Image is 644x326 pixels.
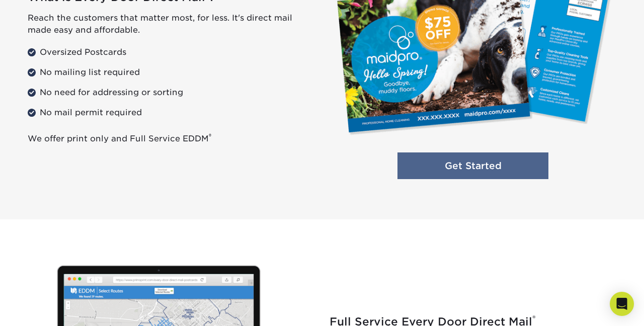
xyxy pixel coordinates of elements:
[28,85,314,101] li: No need for addressing or sorting
[209,132,211,140] sup: ®
[397,152,548,179] a: Get Started
[28,133,314,145] p: We offer print only and Full Service EDDM
[28,64,314,80] li: No mailing list required
[28,44,314,60] li: Oversized Postcards
[28,12,314,36] p: Reach the customers that matter most, for less. It's direct mail made easy and affordable.
[28,105,314,121] li: No mail permit required
[3,295,86,322] iframe: Google Customer Reviews
[532,313,536,323] sup: ®
[610,292,634,316] div: Open Intercom Messenger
